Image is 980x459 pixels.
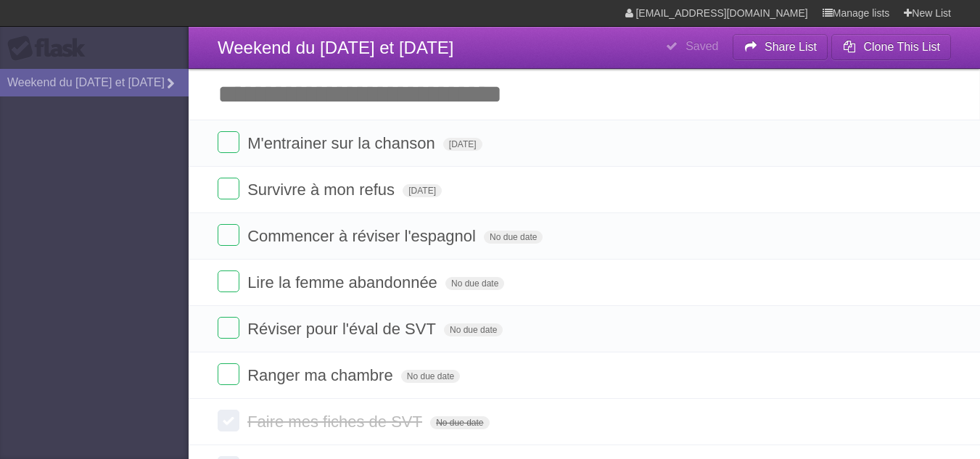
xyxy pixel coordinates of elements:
[247,181,398,199] span: Survivre à mon refus
[445,277,504,290] span: No due date
[218,131,239,153] label: Done
[733,34,828,60] button: Share List
[444,323,503,336] span: No due date
[247,227,479,245] span: Commencer à réviser l'espagnol
[484,231,543,244] span: No due date
[685,40,718,52] b: Saved
[247,320,440,338] span: Réviser pour l'éval de SVT
[218,178,239,199] label: Done
[218,38,453,57] span: Weekend du [DATE] et [DATE]
[247,366,397,384] span: Ranger ma chambre
[7,36,94,62] div: Flask
[247,413,426,431] span: Faire mes fiches de SVT
[218,317,239,339] label: Done
[430,416,489,429] span: No due date
[831,34,951,60] button: Clone This List
[247,273,441,291] span: Lire la femme abandonnée
[765,41,817,53] b: Share List
[247,134,439,152] span: M'entrainer sur la chanson
[218,363,239,385] label: Done
[403,184,442,197] span: [DATE]
[218,270,239,292] label: Done
[863,41,940,53] b: Clone This List
[218,410,239,431] label: Done
[443,138,482,151] span: [DATE]
[401,370,460,383] span: No due date
[218,224,239,246] label: Done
